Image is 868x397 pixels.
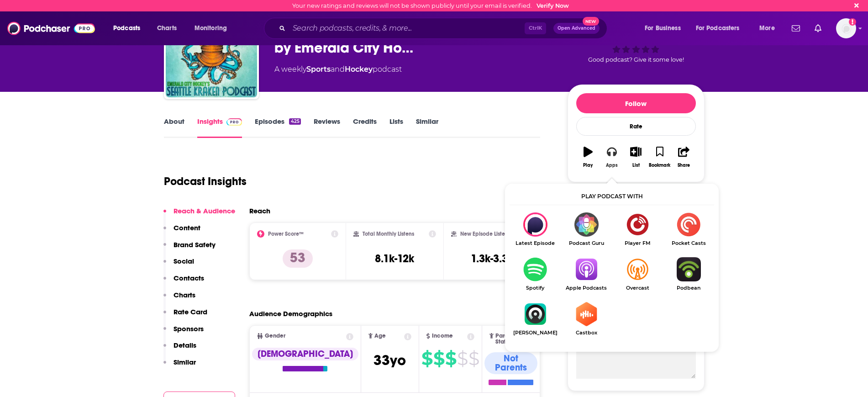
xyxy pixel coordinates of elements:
a: Player FMPlayer FM [612,212,663,246]
p: Details [174,341,196,349]
img: User Profile [836,18,856,38]
button: Details [163,341,196,358]
div: Search podcasts, credits, & more... [273,18,616,39]
span: Podbean [663,285,714,291]
svg: Email not verified [849,18,856,26]
button: Follow [576,93,696,113]
span: $ [457,351,468,366]
span: and [331,65,345,74]
button: Apps [600,141,624,174]
a: Pocket CastsPocket Casts [663,212,714,246]
button: Rate Card [163,307,207,324]
a: PodbeanPodbean [663,257,714,291]
a: Verify Now [537,2,569,9]
span: $ [445,351,456,366]
button: Brand Safety [163,240,216,257]
button: Content [163,223,200,240]
span: Monitoring [195,22,227,35]
span: Gender [265,333,285,339]
p: Charts [174,291,195,299]
a: Episodes425 [255,117,300,138]
img: The Deep Dive - A Seattle Kraken Podcast by Emerald City Hockey [166,6,257,97]
span: 33 yo [374,351,406,369]
div: Apps [606,163,618,168]
div: The Deep Dive - A Seattle Kraken Podcast by Emerald City Hockey on Latest Episode [510,212,561,246]
span: [PERSON_NAME] [510,330,561,336]
span: Player FM [612,240,663,246]
span: Open Advanced [558,26,595,31]
a: SpotifySpotify [510,257,561,291]
div: A weekly podcast [274,64,402,75]
button: Sponsors [163,324,204,341]
span: For Podcasters [696,22,740,35]
h2: Total Monthly Listens [363,231,414,237]
button: Similar [163,358,196,375]
h2: Reach [249,206,270,215]
span: Logged in as MelissaPS [836,18,856,38]
span: Age [374,333,386,339]
a: OvercastOvercast [612,257,663,291]
span: Ctrl K [525,22,546,34]
div: Bookmark [649,163,670,168]
span: For Business [645,22,681,35]
h3: 1.3k-3.3k [471,252,513,265]
button: Contacts [163,274,204,291]
span: $ [468,351,479,366]
div: Play podcast with [510,188,714,205]
a: Show notifications dropdown [811,21,825,36]
a: Sports [306,65,331,74]
img: Podchaser Pro [226,118,242,126]
span: $ [433,351,444,366]
span: Podcasts [113,22,140,35]
p: Content [174,223,200,232]
a: InsightsPodchaser Pro [197,117,242,138]
a: Show notifications dropdown [788,21,804,36]
p: Social [174,257,194,265]
div: Play [583,163,593,168]
img: Podchaser - Follow, Share and Rate Podcasts [7,20,95,37]
span: Overcast [612,285,663,291]
span: Castbox [561,330,612,336]
button: Open AdvancedNew [553,23,600,34]
div: Rate [576,117,696,136]
span: Good podcast? Give it some love! [588,56,684,63]
a: Podcast GuruPodcast Guru [561,212,612,246]
div: 425 [289,118,300,125]
a: Castro[PERSON_NAME] [510,302,561,336]
button: Reach & Audience [163,206,235,223]
p: Similar [174,358,196,366]
button: open menu [690,21,753,36]
a: Similar [416,117,438,138]
p: Reach & Audience [174,206,235,215]
a: Credits [353,117,377,138]
div: Your new ratings and reviews will not be shown publicly until your email is verified. [292,2,569,9]
button: Play [576,141,600,174]
span: $ [421,351,432,366]
div: Share [678,163,690,168]
button: Social [163,257,194,274]
a: Reviews [314,117,340,138]
p: Brand Safety [174,240,216,249]
button: open menu [638,21,692,36]
h2: Audience Demographics [249,309,332,318]
button: Share [672,141,695,174]
button: open menu [188,21,239,36]
span: Apple Podcasts [561,285,612,291]
button: Charts [163,291,195,307]
p: Sponsors [174,324,204,333]
button: Bookmark [648,141,672,174]
span: More [759,22,775,35]
div: Not Parents [484,352,538,374]
button: Show profile menu [836,18,856,38]
span: New [583,17,599,26]
span: Podcast Guru [561,240,612,246]
div: List [632,163,640,168]
span: Income [432,333,453,339]
a: CastboxCastbox [561,302,612,336]
button: open menu [753,21,786,36]
a: About [164,117,184,138]
button: List [624,141,647,174]
h2: Power Score™ [268,231,304,237]
h3: 8.1k-12k [375,252,414,265]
